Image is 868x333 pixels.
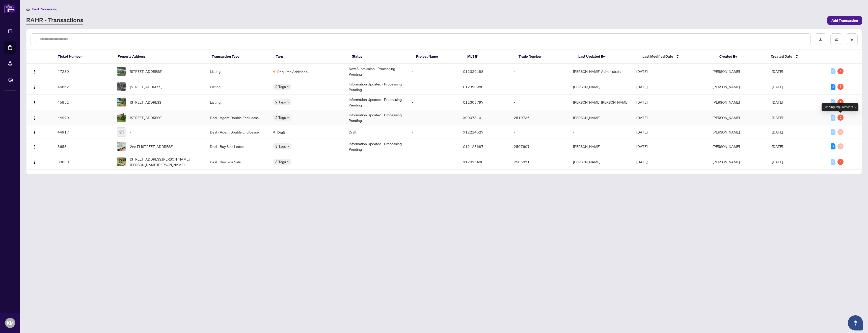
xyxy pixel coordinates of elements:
div: 4 [837,159,844,165]
span: down [287,145,289,148]
span: 2 Tags [275,99,286,105]
span: [STREET_ADDRESS] [130,69,162,74]
td: 44920 [53,110,113,125]
span: [DATE] [772,115,783,120]
span: [DATE] [772,84,783,89]
td: Listing [206,95,269,110]
td: 2510736 [510,110,569,125]
td: - [408,64,459,79]
th: Status [348,50,412,64]
span: home [26,7,30,11]
td: 33630 [53,154,113,170]
span: [DATE] [636,115,647,120]
img: Logo [33,70,37,74]
div: 2 [831,84,835,90]
span: [PERSON_NAME] [713,115,740,120]
button: Logo [31,67,39,75]
span: [PERSON_NAME] [713,100,740,104]
span: [DATE] [636,144,647,149]
span: Last Modified Date [642,54,673,59]
img: Logo [33,85,37,89]
td: Deal - Buy Side Sale [206,154,269,170]
button: Add Transaction [827,16,862,25]
span: X9007810 [463,115,481,120]
span: download [819,37,822,41]
th: Created By [715,50,767,64]
img: thumbnail-img [117,128,126,136]
th: Property Address [114,50,208,64]
th: Trade Number [514,50,574,64]
div: 0 [837,129,844,135]
span: 2nd Fl-[STREET_ADDRESS] [130,144,173,149]
td: 47280 [53,64,113,79]
img: thumbnail-img [117,67,126,76]
img: thumbnail-img [117,142,126,151]
div: 2 [837,115,844,121]
td: Deal - Agent Double End Lease [206,110,269,125]
td: 2507607 [510,139,569,154]
td: [PERSON_NAME] [569,154,633,170]
button: Logo [31,83,39,91]
td: Information Updated - Processing Pending [345,110,408,125]
th: Transaction Type [208,50,272,64]
div: 0 [831,115,835,121]
span: [STREET_ADDRESS] [130,99,162,105]
span: [DATE] [636,69,647,74]
span: Deal Processing [32,7,57,11]
th: Tags [272,50,348,64]
div: 1 [837,99,844,105]
th: Last Modified Date [638,50,715,64]
div: 5 [837,84,844,90]
div: 4 [837,68,844,74]
span: [DATE] [636,100,647,104]
button: filter [846,33,858,45]
span: [STREET_ADDRESS] [130,84,162,90]
th: MLS # [463,50,514,64]
span: [PERSON_NAME] [713,130,740,134]
td: - [345,154,408,170]
span: 3 Tags [275,159,286,165]
td: Deal - Buy Side Lease [206,139,269,154]
span: Requires Additional Docs [277,69,310,74]
div: 0 [831,129,835,135]
button: Logo [31,98,39,106]
td: 2505871 [510,154,569,170]
span: X12214527 [463,130,483,134]
td: [PERSON_NAME] [569,139,633,154]
td: Information Updated - Processing Pending [345,95,408,110]
span: [PERSON_NAME] [713,160,740,164]
div: 0 [831,99,835,105]
span: Created Date [771,54,792,59]
td: [PERSON_NAME] [569,79,633,95]
span: Draft [277,129,285,135]
span: [DATE] [772,69,783,74]
img: thumbnail-img [117,98,126,106]
img: thumbnail-img [117,113,126,122]
div: 0 [831,159,835,165]
span: C12303797 [463,100,483,104]
span: edit [834,37,838,41]
button: download [815,33,826,45]
td: Information Updated - Processing Pending [345,139,408,154]
td: - [510,79,569,95]
span: C12320980 [463,84,483,89]
img: thumbnail-img [117,158,126,166]
td: [PERSON_NAME] Administrator [569,64,633,79]
td: 46862 [53,79,113,95]
td: - [408,95,459,110]
td: - [408,125,459,139]
span: [DATE] [772,160,783,164]
td: - [408,79,459,95]
td: Information Updated - Processing Pending [345,79,408,95]
img: Logo [33,130,37,135]
td: - [408,110,459,125]
td: Listing [206,64,269,79]
span: [DATE] [636,160,647,164]
button: Logo [31,128,39,136]
th: Project Name [412,50,463,64]
td: Deal - Agent Double End Lease [206,125,269,139]
img: Logo [33,160,37,164]
img: Logo [33,145,37,149]
td: [PERSON_NAME] [569,110,633,125]
td: [PERSON_NAME] [PERSON_NAME] [569,95,633,110]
